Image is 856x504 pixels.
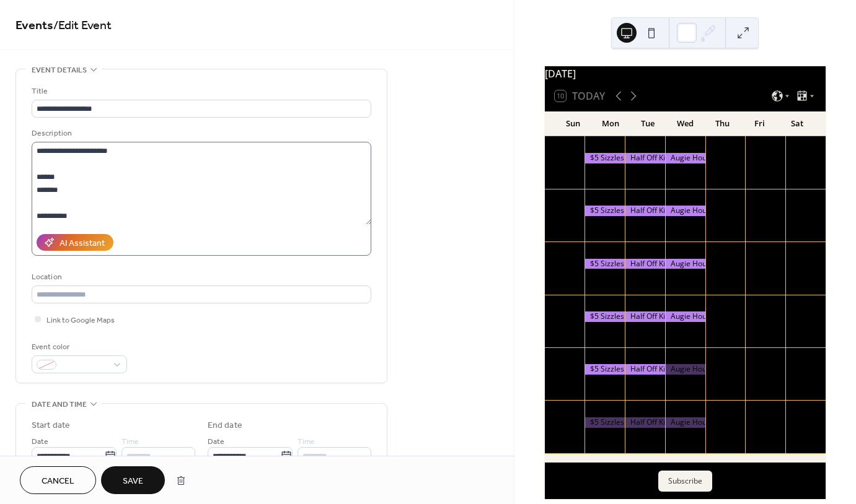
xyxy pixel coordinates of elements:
[588,140,598,149] div: 1
[588,193,598,202] div: 8
[741,111,779,136] div: Fri
[592,111,629,136] div: Mon
[101,466,165,494] button: Save
[208,419,242,432] div: End date
[298,435,315,448] span: Time
[669,351,678,360] div: 1
[549,298,558,308] div: 21
[704,111,741,136] div: Thu
[585,311,625,322] div: $5 Sizzles
[32,419,70,432] div: Start date
[32,85,369,98] div: Title
[585,364,625,375] div: $5 Sizzles
[789,140,798,149] div: 6
[37,234,113,251] button: AI Assistant
[665,153,705,163] div: Augie Hour
[709,193,718,202] div: 11
[60,237,105,250] div: AI Assistant
[549,140,558,149] div: 31
[32,271,369,284] div: Location
[629,404,638,413] div: 7
[709,351,718,360] div: 2
[15,14,53,38] a: Events
[629,245,638,254] div: 16
[32,398,87,411] span: Date and time
[123,475,143,488] span: Save
[749,298,758,308] div: 26
[629,193,638,202] div: 9
[669,298,678,308] div: 24
[629,111,666,136] div: Tue
[585,153,625,163] div: $5 Sizzles
[629,140,638,149] div: 2
[749,351,758,360] div: 3
[658,471,712,492] button: Subscribe
[789,351,798,360] div: 4
[789,404,798,413] div: 11
[665,364,705,375] div: Augie Hour
[665,311,705,322] div: Augie Hour
[585,259,625,269] div: $5 Sizzles
[629,298,638,308] div: 23
[669,140,678,149] div: 3
[588,351,598,360] div: 29
[709,404,718,413] div: 9
[789,298,798,308] div: 27
[709,140,718,149] div: 4
[749,245,758,254] div: 19
[625,206,665,216] div: Half Off Kids Combo
[709,298,718,308] div: 25
[32,64,87,77] span: Event details
[666,111,704,136] div: Wed
[549,193,558,202] div: 7
[121,435,139,448] span: Time
[625,417,665,428] div: Half Off Kids Combo
[549,351,558,360] div: 28
[545,66,826,81] div: [DATE]
[555,111,592,136] div: Sun
[789,245,798,254] div: 20
[629,351,638,360] div: 30
[625,153,665,163] div: Half Off Kids Combo
[549,404,558,413] div: 5
[585,417,625,428] div: $5 Sizzles
[625,311,665,322] div: Half Off Kids Combo
[588,245,598,254] div: 15
[669,404,678,413] div: 8
[32,127,369,140] div: Description
[665,206,705,216] div: Augie Hour
[749,193,758,202] div: 12
[779,111,816,136] div: Sat
[549,245,558,254] div: 14
[665,259,705,269] div: Augie Hour
[208,435,224,448] span: Date
[588,404,598,413] div: 6
[625,364,665,375] div: Half Off Kids Combo
[53,14,112,38] span: / Edit Event
[46,314,115,327] span: Link to Google Maps
[32,435,48,448] span: Date
[20,466,96,494] button: Cancel
[749,140,758,149] div: 5
[32,341,125,354] div: Event color
[625,259,665,269] div: Half Off Kids Combo
[585,206,625,216] div: $5 Sizzles
[42,475,74,488] span: Cancel
[665,417,705,428] div: Augie Hour
[669,193,678,202] div: 10
[709,245,718,254] div: 18
[789,193,798,202] div: 13
[749,404,758,413] div: 10
[669,245,678,254] div: 17
[588,298,598,308] div: 22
